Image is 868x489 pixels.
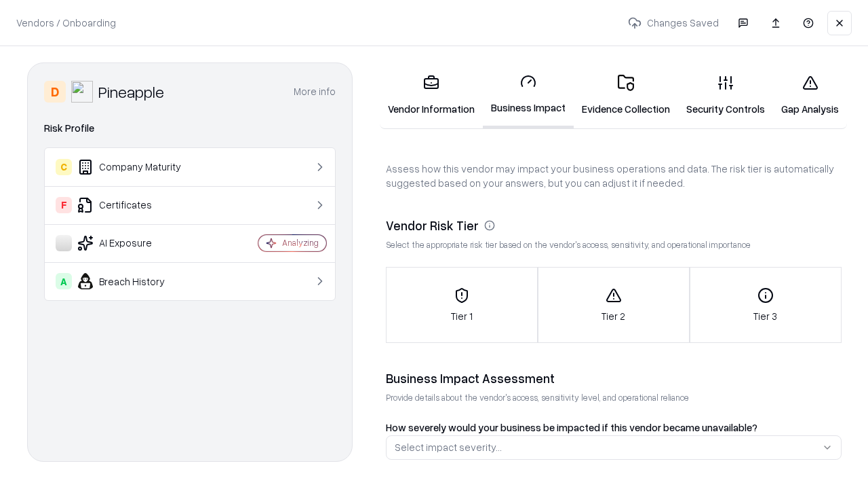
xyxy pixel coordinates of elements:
div: Vendor Risk Tier [386,217,842,234]
a: Gap Analysis [773,64,847,127]
button: Select impact severity... [386,435,842,460]
div: Company Maturity [56,159,218,175]
div: Breach History [56,273,218,289]
p: Vendors / Onboarding [16,16,116,30]
div: Pineapple [98,81,164,103]
div: Business Impact Assessment [386,370,842,386]
div: C [56,159,72,175]
a: Business Impact [483,62,574,128]
p: Select the appropriate risk tier based on the vendor's access, sensitivity, and operational impor... [386,239,842,251]
p: Tier 2 [601,309,625,323]
div: AI Exposure [56,235,218,251]
a: Evidence Collection [574,64,678,127]
label: How severely would your business be impacted if this vendor became unavailable? [386,421,757,433]
div: D [44,81,66,103]
div: Certificates [56,197,218,213]
img: Pineapple [71,81,93,103]
p: Changes Saved [623,10,724,35]
div: F [56,197,72,213]
div: Select impact severity... [395,440,502,454]
p: Tier 3 [753,309,777,323]
p: Provide details about the vendor's access, sensitivity level, and operational reliance [386,392,842,403]
p: Assess how this vendor may impact your business operations and data. The risk tier is automatical... [386,162,842,190]
p: Tier 1 [451,309,473,323]
div: Risk Profile [44,120,336,137]
a: Vendor Information [380,64,483,127]
div: A [56,273,72,289]
button: More info [294,79,336,104]
a: Security Controls [678,64,773,127]
div: Analyzing [282,237,319,249]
